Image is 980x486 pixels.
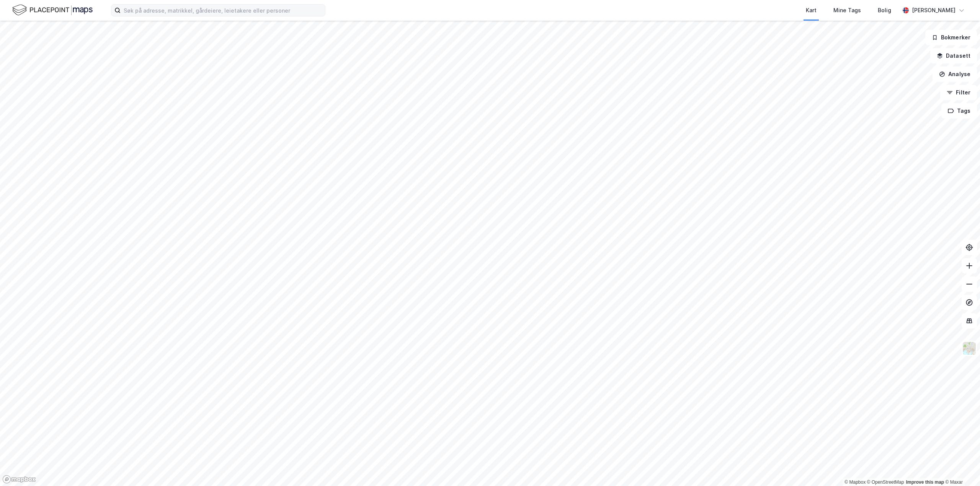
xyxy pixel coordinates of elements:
button: Bokmerker [925,30,977,45]
button: Datasett [930,48,977,63]
div: Kart [806,6,817,15]
div: Mine Tags [833,6,861,15]
img: Z [962,341,977,356]
div: [PERSON_NAME] [912,6,955,15]
a: OpenStreetMap [867,479,904,485]
div: Kontrollprogram for chat [942,449,980,486]
a: Mapbox [844,479,866,485]
a: Improve this map [906,479,944,485]
a: Mapbox homepage [2,475,36,484]
button: Analyse [933,67,977,82]
input: Søk på adresse, matrikkel, gårdeiere, leietakere eller personer [121,5,325,16]
button: Filter [940,85,977,100]
img: logo.f888ab2527a4732fd821a326f86c7f29.svg [12,3,93,17]
button: Tags [941,103,977,119]
iframe: Chat Widget [942,449,980,486]
div: Bolig [878,6,891,15]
